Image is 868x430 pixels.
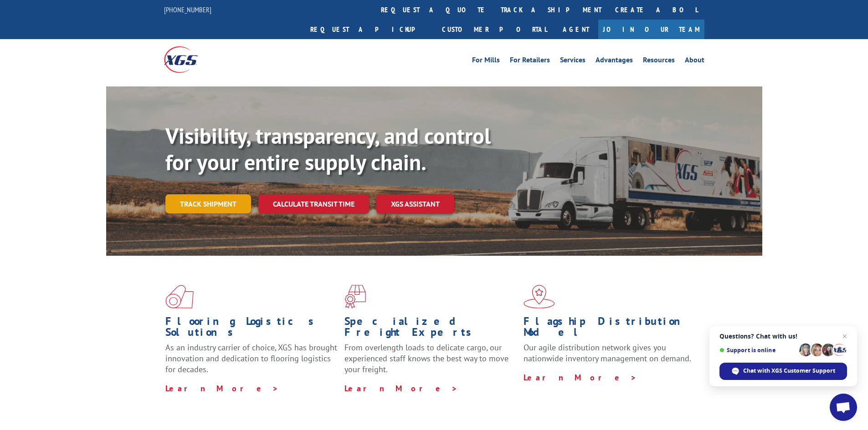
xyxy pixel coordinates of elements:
a: Learn More > [165,383,279,394]
a: Advantages [596,56,633,66]
div: Open chat [830,394,857,421]
img: xgs-icon-flagship-distribution-model-red [524,285,555,309]
a: Learn More > [524,372,637,383]
a: Join Our Team [598,20,704,39]
span: Chat with XGS Customer Support [743,367,835,375]
h1: Flooring Logistics Solutions [165,316,338,342]
span: As an industry carrier of choice, XGS has brought innovation and dedication to flooring logistics... [165,342,337,374]
h1: Specialized Freight Experts [344,316,517,342]
span: Questions? Chat with us! [719,333,847,340]
span: Close chat [839,331,850,342]
a: Agent [554,20,598,39]
div: Chat with XGS Customer Support [719,363,847,380]
a: [PHONE_NUMBER] [164,5,211,14]
img: xgs-icon-total-supply-chain-intelligence-red [165,285,194,309]
a: Request a pickup [303,20,435,39]
img: xgs-icon-focused-on-flooring-red [344,285,366,309]
a: For Mills [472,56,500,66]
a: Customer Portal [435,20,554,39]
a: About [685,56,704,66]
b: Visibility, transparency, and control for your entire supply chain. [165,121,491,176]
a: Services [560,56,586,66]
a: Learn More > [344,383,458,394]
h1: Flagship Distribution Model [524,316,696,342]
span: Support is online [719,347,796,354]
p: From overlength loads to delicate cargo, our experienced staff knows the best way to move your fr... [344,342,517,383]
span: Our agile distribution network gives you nationwide inventory management on demand. [524,342,691,364]
a: Calculate transit time [258,194,369,214]
a: Resources [643,56,675,66]
a: For Retailers [510,56,550,66]
a: XGS ASSISTANT [376,194,454,214]
a: Track shipment [165,194,251,213]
